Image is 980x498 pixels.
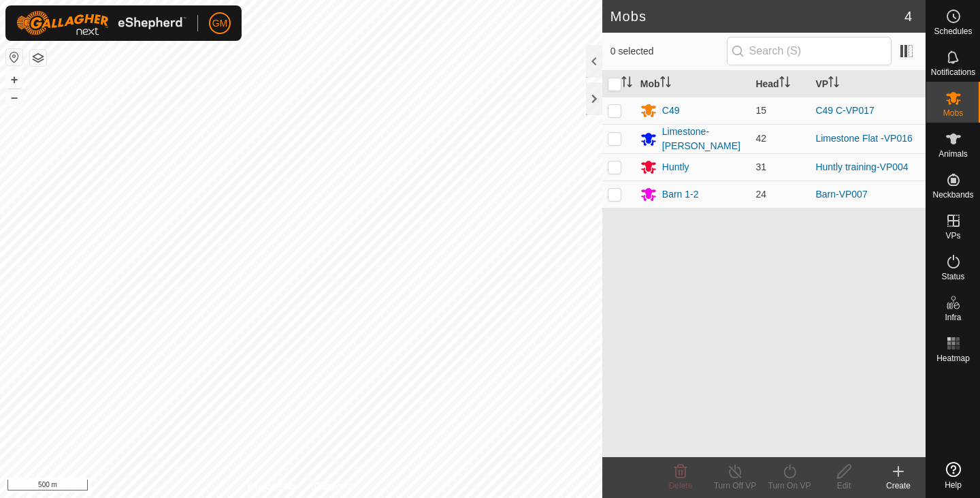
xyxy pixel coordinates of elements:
[212,16,228,31] span: GM
[755,189,766,200] span: 24
[810,71,926,97] th: VP
[610,44,727,59] span: 0 selected
[945,481,962,489] span: Help
[779,78,790,89] p-sorticon: Activate to sort
[936,354,970,362] span: Heatmap
[755,161,766,172] span: 31
[945,313,961,322] span: Infra
[30,50,46,66] button: Map Layers
[247,480,298,493] a: Privacy Policy
[945,232,960,240] span: VPs
[6,72,22,88] button: +
[815,133,912,144] a: Limestone Flat -VP016
[932,191,973,199] span: Neckbands
[755,133,766,144] span: 42
[871,480,926,492] div: Create
[815,105,874,116] a: C49 C-VP017
[941,273,964,281] span: Status
[750,71,810,97] th: Head
[662,104,680,118] div: C49
[762,480,817,492] div: Turn On VP
[938,150,968,158] span: Animals
[943,109,963,117] span: Mobs
[815,189,867,200] a: Barn-VP007
[662,160,689,174] div: Huntly
[931,68,975,76] span: Notifications
[610,8,904,25] h2: Mobs
[16,11,186,35] img: Gallagher Logo
[727,37,892,65] input: Search (S)
[926,456,980,495] a: Help
[314,480,355,493] a: Contact Us
[828,78,839,89] p-sorticon: Activate to sort
[708,480,762,492] div: Turn Off VP
[817,480,871,492] div: Edit
[6,89,22,106] button: –
[662,125,745,153] div: Limestone-[PERSON_NAME]
[755,105,766,116] span: 15
[815,161,908,172] a: Huntly training-VP004
[669,481,693,491] span: Delete
[662,187,699,202] div: Barn 1-2
[660,78,671,89] p-sorticon: Activate to sort
[635,71,751,97] th: Mob
[904,6,912,27] span: 4
[934,27,972,35] span: Schedules
[6,49,22,65] button: Reset Map
[621,78,632,89] p-sorticon: Activate to sort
